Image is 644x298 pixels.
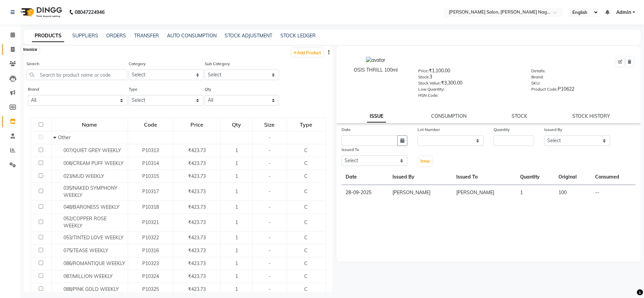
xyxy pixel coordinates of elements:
[142,160,159,166] span: P10314
[235,260,238,266] span: 1
[269,147,271,153] span: -
[26,70,127,80] input: Search by product name or code
[280,33,316,39] a: STOCK LEDGER
[531,86,558,92] label: Product Code:
[269,160,271,166] span: -
[142,188,159,194] span: P10317
[418,73,521,83] div: 3
[287,118,325,131] div: Type
[142,273,159,279] span: P10324
[188,235,206,241] span: ₹423.73
[304,188,308,194] span: C
[142,247,159,254] span: P10316
[142,219,159,225] span: P10321
[142,204,159,210] span: P10318
[63,260,125,266] span: 086/ROMANTIQUE WEEKLY
[269,247,271,254] span: -
[388,169,452,185] th: Issued By
[591,185,636,201] td: --
[304,160,308,166] span: C
[343,67,408,74] div: OSIS THRILL 100ml
[17,3,64,22] img: logo
[304,235,308,241] span: C
[292,48,323,57] a: Add Product
[420,159,430,164] span: Issue
[269,204,271,210] span: -
[304,247,308,254] span: C
[512,113,527,119] a: STOCK
[304,273,308,279] span: C
[431,113,466,119] a: CONSUMPTION
[188,260,206,266] span: ₹423.73
[188,173,206,179] span: ₹423.73
[591,169,636,185] th: Consumed
[418,79,521,89] div: ₹3,300.00
[269,235,271,241] span: -
[188,247,206,254] span: ₹423.73
[221,118,252,131] div: Qty
[188,273,206,279] span: ₹423.73
[63,247,108,254] span: 075/TEASE WEEKLY
[225,33,272,39] a: STOCK ADJUSTMENT
[531,68,546,74] label: Details:
[367,110,386,123] a: ISSUE
[304,173,308,179] span: C
[142,260,159,266] span: P10323
[188,188,206,194] span: ₹423.73
[516,185,554,201] td: 1
[304,260,308,266] span: C
[418,67,521,77] div: ₹1,100.00
[304,219,308,225] span: C
[418,127,440,133] label: Lot Number
[269,188,271,194] span: -
[63,204,119,210] span: 048/BARONESS WEEKLY
[418,74,429,80] label: Stock:
[63,147,121,153] span: 007/QUIET GREY WEEKLY
[516,169,554,185] th: Quantity
[269,273,271,279] span: -
[269,286,271,292] span: -
[366,57,385,64] img: avatar
[531,74,544,80] label: Brand:
[142,235,159,241] span: P10322
[452,169,516,185] th: Issued To
[616,9,631,16] span: Admin
[174,118,220,131] div: Price
[253,118,286,131] div: Size
[531,80,540,86] label: SKU:
[235,173,238,179] span: 1
[388,185,452,201] td: [PERSON_NAME]
[235,204,238,210] span: 1
[205,61,230,67] label: Sub Category
[129,86,137,92] label: Type
[52,118,127,131] div: Name
[494,127,510,133] label: Quantity
[531,86,634,95] div: P10622
[129,61,146,67] label: Category
[419,156,432,166] button: Issue
[188,204,206,210] span: ₹423.73
[21,45,39,54] div: Invoice
[32,30,64,42] a: PRODUCTS
[188,147,206,153] span: ₹423.73
[75,3,105,22] b: 08047224946
[304,147,308,153] span: C
[63,235,124,241] span: 053/TINTED LOVE WEEKLY
[342,185,388,201] td: 28-09-2025
[572,113,610,119] a: STOCK HISTORY
[235,219,238,225] span: 1
[63,286,119,292] span: 088/PINK GOLD WEEKLY
[205,86,211,92] label: Qty
[142,147,159,153] span: P10313
[58,134,71,141] span: Other
[63,185,117,198] span: 035/NAKED SYMPHONY WEEKLY
[235,235,238,241] span: 1
[106,33,126,39] a: ORDERS
[304,286,308,292] span: C
[142,286,159,292] span: P10325
[128,118,173,131] div: Code
[235,247,238,254] span: 1
[304,204,308,210] span: C
[269,134,271,141] span: -
[188,160,206,166] span: ₹423.73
